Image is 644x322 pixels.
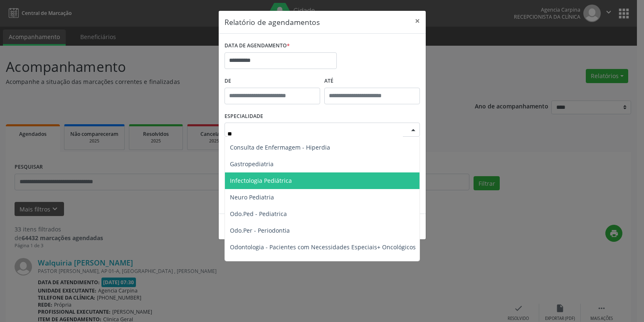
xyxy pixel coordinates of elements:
[225,17,320,27] h5: Relatório de agendamentos
[230,226,290,234] span: Odo.Per - Periodontia
[230,260,294,268] span: Odontologia - Pediatria
[230,160,274,168] span: Gastropediatria
[230,243,416,251] span: Odontologia - Pacientes com Necessidades Especiais+ Oncológicos
[225,75,320,88] label: De
[230,193,274,201] span: Neuro Pediatria
[230,177,292,184] span: Infectologia Pediátrica
[225,110,263,123] label: ESPECIALIDADE
[230,143,330,151] span: Consulta de Enfermagem - Hiperdia
[230,210,287,218] span: Odo.Ped - Pediatrica
[225,39,290,52] label: DATA DE AGENDAMENTO
[324,75,420,88] label: ATÉ
[409,11,426,31] button: Close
